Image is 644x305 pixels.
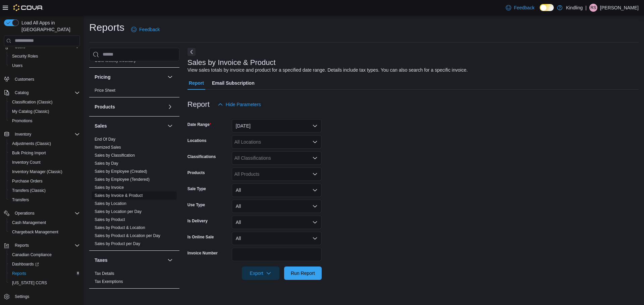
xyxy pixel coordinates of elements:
[15,243,29,248] span: Reports
[95,201,126,206] a: Sales by Location
[12,261,39,267] span: Dashboards
[95,153,135,158] span: Sales by Classification
[540,4,554,11] input: Dark Mode
[89,135,179,250] div: Sales
[540,11,540,11] span: Dark Mode
[9,186,80,195] span: Transfers (Classic)
[95,177,150,182] span: Sales by Employee (Tendered)
[9,52,80,60] span: Security Roles
[503,1,537,14] a: Feedback
[9,117,35,125] a: Promotions
[95,137,115,142] a: End Of Day
[95,241,140,246] span: Sales by Product per Day
[95,74,110,80] h3: Pricing
[7,107,83,116] button: My Catalog (Classic)
[9,98,80,106] span: Classification (Classic)
[7,158,83,167] button: Inventory Count
[9,168,80,176] span: Inventory Manager (Classic)
[12,271,26,276] span: Reports
[187,59,276,67] h3: Sales by Invoice & Product
[7,195,83,205] button: Transfers
[166,256,174,264] button: Taxes
[7,52,83,61] button: Security Roles
[95,88,115,93] span: Price Sheet
[1,292,83,301] button: Settings
[187,202,205,208] label: Use Type
[7,250,83,259] button: Canadian Compliance
[232,232,322,245] button: All
[95,225,145,230] span: Sales by Product & Location
[166,122,174,130] button: Sales
[7,116,83,126] button: Promotions
[95,209,142,214] a: Sales by Location per Day
[7,148,83,158] button: Bulk Pricing Import
[95,88,115,93] a: Price Sheet
[95,225,145,230] a: Sales by Product & Location
[9,62,25,70] a: Users
[312,171,318,177] button: Open list of options
[95,241,140,246] a: Sales by Product per Day
[12,197,29,203] span: Transfers
[9,149,80,157] span: Bulk Pricing Import
[1,74,83,84] button: Customers
[9,270,29,278] a: Reports
[9,52,41,60] a: Security Roles
[95,279,123,284] span: Tax Exemptions
[95,193,143,198] span: Sales by Invoice & Product
[89,57,179,67] div: OCM
[12,89,80,97] span: Catalog
[1,130,83,139] button: Inventory
[12,54,38,59] span: Security Roles
[12,178,43,184] span: Purchase Orders
[12,160,41,165] span: Inventory Count
[9,98,55,106] a: Classification (Classic)
[89,21,124,34] h1: Reports
[15,77,34,82] span: Customers
[187,138,207,143] label: Locations
[232,200,322,213] button: All
[12,109,49,114] span: My Catalog (Classic)
[7,186,83,195] button: Transfers (Classic)
[600,4,639,12] p: [PERSON_NAME]
[9,107,52,116] a: My Catalog (Classic)
[215,98,264,111] button: Hide Parameters
[7,278,83,288] button: [US_STATE] CCRS
[95,161,118,166] a: Sales by Day
[187,100,210,108] h3: Report
[7,259,83,269] a: Dashboards
[19,19,80,33] span: Load All Apps in [GEOGRAPHIC_DATA]
[95,271,114,276] a: Tax Details
[128,23,162,36] a: Feedback
[9,270,80,278] span: Reports
[95,123,107,129] h3: Sales
[15,294,29,299] span: Settings
[232,119,322,133] button: [DATE]
[12,280,47,286] span: [US_STATE] CCRS
[187,186,206,192] label: Sale Type
[9,186,48,195] a: Transfers (Classic)
[95,217,125,222] a: Sales by Product
[246,266,275,280] span: Export
[95,169,147,174] a: Sales by Employee (Created)
[9,260,42,268] a: Dashboards
[95,279,123,284] a: Tax Exemptions
[12,241,32,249] button: Reports
[9,158,43,166] a: Inventory Count
[95,201,126,206] span: Sales by Location
[12,99,53,105] span: Classification (Classic)
[1,241,83,250] button: Reports
[15,132,31,137] span: Inventory
[12,130,34,138] button: Inventory
[12,209,80,217] span: Operations
[12,252,52,257] span: Canadian Compliance
[12,241,80,249] span: Reports
[187,154,216,159] label: Classifications
[589,4,597,12] div: rodri sandoval
[9,251,54,259] a: Canadian Compliance
[232,183,322,197] button: All
[312,155,318,161] button: Open list of options
[9,177,45,185] a: Purchase Orders
[95,145,121,150] span: Itemized Sales
[12,209,37,217] button: Operations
